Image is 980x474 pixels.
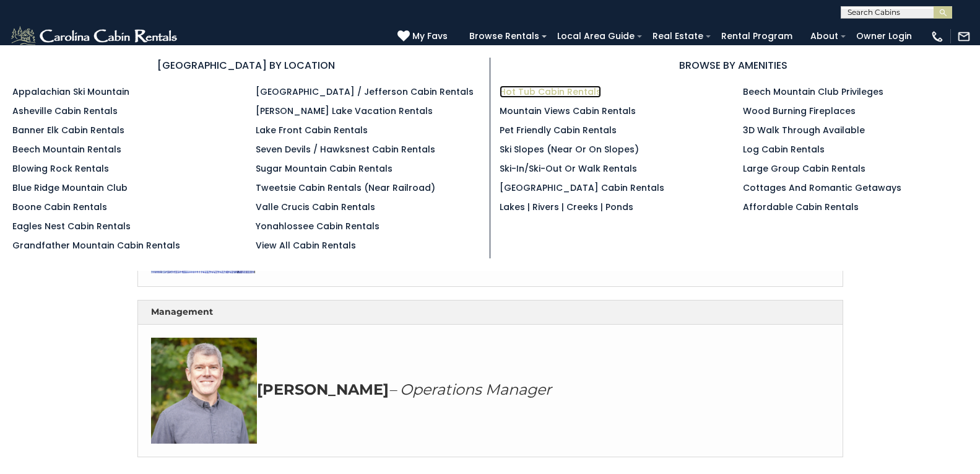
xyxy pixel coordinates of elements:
[500,182,664,194] a: [GEOGRAPHIC_DATA] Cabin Rentals
[646,27,709,46] a: Real Estate
[389,380,552,398] em: – Operations Manager
[9,24,181,49] img: White-1-2.png
[12,201,107,213] a: Boone Cabin Rentals
[256,105,433,117] a: [PERSON_NAME] Lake Vacation Rentals
[397,30,451,43] a: My Favs
[500,143,639,156] a: Ski Slopes (Near or On Slopes)
[850,27,918,46] a: Owner Login
[500,105,636,117] a: Mountain Views Cabin Rentals
[12,239,180,252] a: Grandfather Mountain Cabin Rentals
[500,162,637,175] a: Ski-in/Ski-Out or Walk Rentals
[743,143,825,156] a: Log Cabin Rentals
[715,27,799,46] a: Rental Program
[12,162,109,175] a: Blowing Rock Rentals
[500,58,968,73] h3: BROWSE BY AMENITIES
[500,86,601,98] a: Hot Tub Cabin Rentals
[12,220,131,232] a: Eagles Nest Cabin Rentals
[12,105,118,117] a: Asheville Cabin Rentals
[151,306,213,317] strong: Management
[930,30,944,43] img: phone-regular-white.png
[12,182,128,194] a: Blue Ridge Mountain Club
[256,201,375,213] a: Valle Crucis Cabin Rentals
[12,58,480,73] h3: [GEOGRAPHIC_DATA] BY LOCATION
[804,27,844,46] a: About
[743,201,859,213] a: Affordable Cabin Rentals
[256,124,368,136] a: Lake Front Cabin Rentals
[743,182,901,194] a: Cottages and Romantic Getaways
[412,30,448,43] span: My Favs
[12,124,124,136] a: Banner Elk Cabin Rentals
[12,86,129,98] a: Appalachian Ski Mountain
[256,86,474,98] a: [GEOGRAPHIC_DATA] / Jefferson Cabin Rentals
[12,143,121,156] a: Beech Mountain Rentals
[256,239,356,252] a: View All Cabin Rentals
[743,162,865,175] a: Large Group Cabin Rentals
[256,143,435,156] a: Seven Devils / Hawksnest Cabin Rentals
[957,30,971,43] img: mail-regular-white.png
[743,105,856,117] a: Wood Burning Fireplaces
[743,86,883,98] a: Beech Mountain Club Privileges
[743,124,865,136] a: 3D Walk Through Available
[256,162,392,175] a: Sugar Mountain Cabin Rentals
[463,27,545,46] a: Browse Rentals
[256,182,435,194] a: Tweetsie Cabin Rentals (Near Railroad)
[551,27,641,46] a: Local Area Guide
[257,380,389,398] strong: [PERSON_NAME]
[500,124,617,136] a: Pet Friendly Cabin Rentals
[256,220,379,232] a: Yonahlossee Cabin Rentals
[500,201,633,213] a: Lakes | Rivers | Creeks | Ponds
